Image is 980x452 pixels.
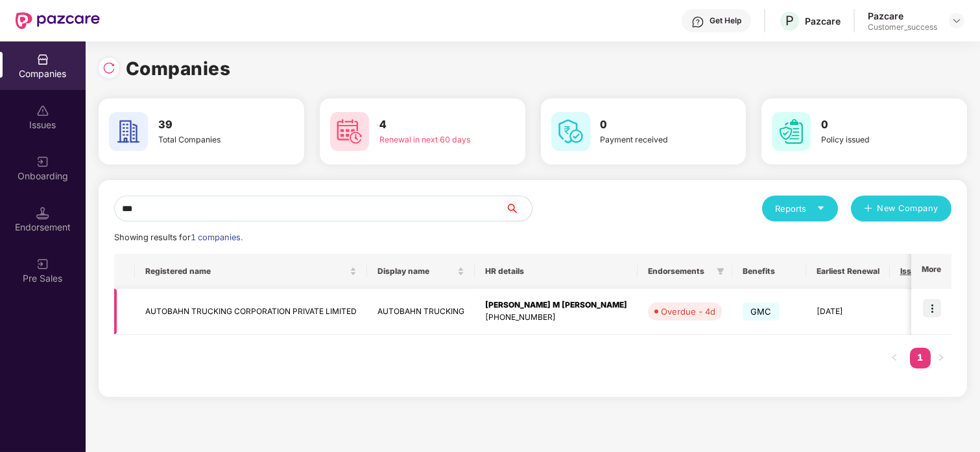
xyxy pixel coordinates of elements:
img: svg+xml;base64,PHN2ZyB4bWxucz0iaHR0cDovL3d3dy53My5vcmcvMjAwMC9zdmciIHdpZHRoPSI2MCIgaGVpZ2h0PSI2MC... [330,112,369,151]
div: Pazcare [868,10,937,22]
div: 0 [900,306,935,318]
th: Benefits [732,254,806,289]
button: search [505,196,532,221]
span: right [937,354,945,361]
th: HR details [475,254,638,289]
li: 1 [910,348,931,368]
td: AUTOBAHN TRUCKING CORPORATION PRIVATE LIMITED [135,289,367,335]
img: svg+xml;base64,PHN2ZyB3aWR0aD0iMTQuNSIgaGVpZ2h0PSIxNC41IiB2aWV3Qm94PSIwIDAgMTYgMTYiIGZpbGw9Im5vbm... [36,207,49,220]
h3: 0 [821,117,924,133]
span: P [785,13,794,28]
span: Display name [377,266,455,277]
span: Endorsements [648,266,711,277]
h1: Companies [126,54,231,83]
span: Registered name [145,266,347,277]
img: svg+xml;base64,PHN2ZyBpZD0iQ29tcGFuaWVzIiB4bWxucz0iaHR0cDovL3d3dy53My5vcmcvMjAwMC9zdmciIHdpZHRoPS... [36,53,49,66]
div: Renewal in next 60 days [379,133,483,146]
img: svg+xml;base64,PHN2ZyBpZD0iSGVscC0zMngzMiIgeG1sbnM9Imh0dHA6Ly93d3cudzMub3JnLzIwMDAvc3ZnIiB3aWR0aD... [691,16,704,28]
span: New Company [878,202,939,215]
td: [DATE] [806,289,890,335]
li: Previous Page [884,348,905,368]
button: left [884,348,905,368]
th: Earliest Renewal [806,254,890,289]
th: More [911,254,951,289]
td: AUTOBAHN TRUCKING [367,289,475,335]
th: Registered name [135,254,367,289]
h3: 4 [379,117,483,133]
button: plusNew Company [851,196,951,221]
div: Policy issued [821,133,924,146]
img: svg+xml;base64,PHN2ZyBpZD0iUmVsb2FkLTMyeDMyIiB4bWxucz0iaHR0cDovL3d3dy53My5vcmcvMjAwMC9zdmciIHdpZH... [102,62,115,74]
div: Get Help [710,16,741,26]
div: Customer_success [868,22,937,32]
img: svg+xml;base64,PHN2ZyB4bWxucz0iaHR0cDovL3d3dy53My5vcmcvMjAwMC9zdmciIHdpZHRoPSI2MCIgaGVpZ2h0PSI2MC... [109,112,148,151]
button: right [931,348,951,368]
img: icon [923,299,941,317]
div: Pazcare [805,15,841,27]
a: 1 [910,348,931,367]
h3: 0 [601,117,704,133]
span: Issues [900,266,926,277]
li: Next Page [931,348,951,368]
img: svg+xml;base64,PHN2ZyB4bWxucz0iaHR0cDovL3d3dy53My5vcmcvMjAwMC9zdmciIHdpZHRoPSI2MCIgaGVpZ2h0PSI2MC... [772,112,811,151]
div: Payment received [601,133,704,146]
img: New Pazcare Logo [16,12,100,29]
img: svg+xml;base64,PHN2ZyB3aWR0aD0iMjAiIGhlaWdodD0iMjAiIHZpZXdCb3g9IjAgMCAyMCAyMCIgZmlsbD0ibm9uZSIgeG... [36,258,49,271]
span: left [890,354,898,361]
img: svg+xml;base64,PHN2ZyB4bWxucz0iaHR0cDovL3d3dy53My5vcmcvMjAwMC9zdmciIHdpZHRoPSI2MCIgaGVpZ2h0PSI2MC... [551,112,590,151]
span: GMC [743,302,780,321]
img: svg+xml;base64,PHN2ZyBpZD0iRHJvcGRvd24tMzJ4MzIiIHhtbG5zPSJodHRwOi8vd3d3LnczLm9yZy8yMDAwL3N2ZyIgd2... [951,16,962,26]
th: Display name [367,254,475,289]
div: Reports [775,202,825,215]
span: Showing results for [114,232,243,242]
span: plus [864,204,872,214]
th: Issues [890,254,946,289]
img: svg+xml;base64,PHN2ZyBpZD0iSXNzdWVzX2Rpc2FibGVkIiB4bWxucz0iaHR0cDovL3d3dy53My5vcmcvMjAwMC9zdmciIH... [36,104,49,117]
span: search [505,203,532,214]
span: filter [717,267,724,275]
span: caret-down [817,204,825,212]
div: [PHONE_NUMBER] [485,311,627,324]
h3: 39 [158,117,261,133]
img: svg+xml;base64,PHN2ZyB3aWR0aD0iMjAiIGhlaWdodD0iMjAiIHZpZXdCb3g9IjAgMCAyMCAyMCIgZmlsbD0ibm9uZSIgeG... [36,155,49,168]
span: 1 companies. [191,232,243,242]
div: Overdue - 4d [661,305,715,318]
div: [PERSON_NAME] M [PERSON_NAME] [485,299,627,311]
span: filter [714,264,727,279]
div: Total Companies [158,133,261,146]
